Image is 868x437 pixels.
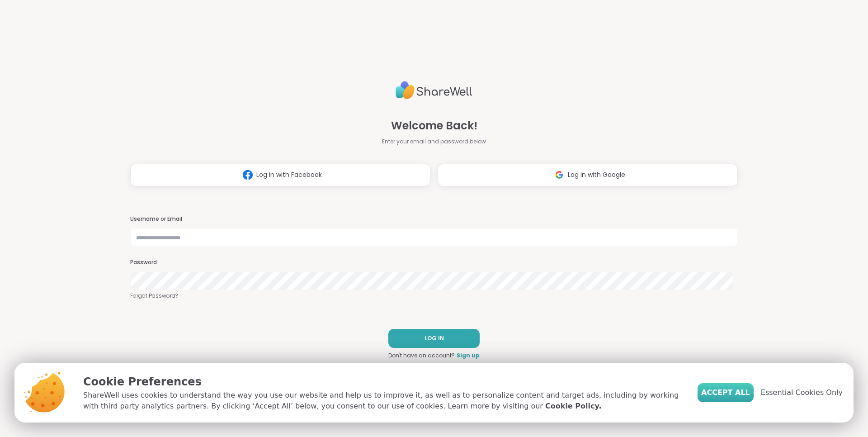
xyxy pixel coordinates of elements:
p: ShareWell uses cookies to understand the way you use our website and help us to improve it, as we... [83,390,683,412]
button: Log in with Google [438,164,738,186]
h3: Username or Email [130,215,738,223]
a: Sign up [457,351,480,360]
button: Accept All [698,383,754,402]
a: Cookie Policy. [545,401,601,412]
a: Forgot Password? [130,292,738,300]
span: LOG IN [425,334,444,342]
span: Don't have an account? [388,351,455,360]
img: ShareWell Logo [396,77,472,103]
span: Essential Cookies Only [761,387,843,398]
h3: Password [130,259,738,266]
button: Log in with Facebook [130,164,430,186]
p: Cookie Preferences [83,374,683,390]
img: ShareWell Logomark [551,166,568,183]
button: LOG IN [388,329,480,348]
span: Welcome Back! [391,118,477,134]
img: ShareWell Logomark [239,166,256,183]
span: Log in with Google [568,170,625,180]
span: Accept All [701,387,750,398]
span: Enter your email and password below [382,138,486,146]
span: Log in with Facebook [256,170,322,180]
